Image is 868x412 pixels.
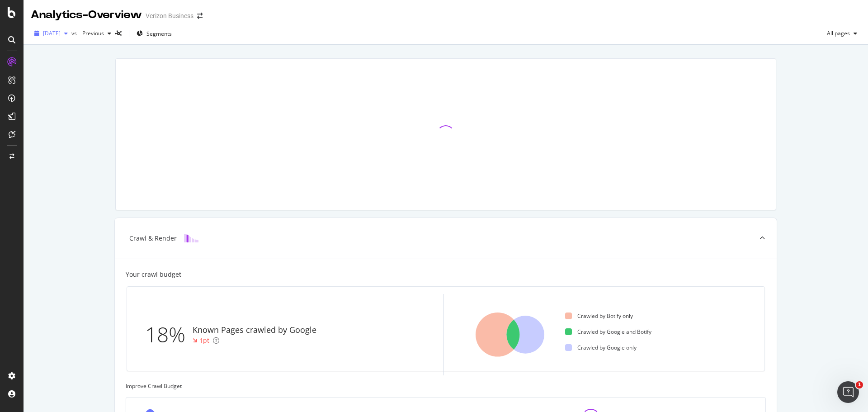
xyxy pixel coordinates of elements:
[193,324,316,336] div: Known Pages crawled by Google
[133,26,175,41] button: Segments
[197,13,203,19] div: arrow-right-arrow-left
[129,234,177,243] div: Crawl & Render
[79,29,104,37] span: Previous
[126,270,181,279] div: Your crawl budget
[126,382,766,390] div: Improve Crawl Budget
[565,344,637,351] div: Crawled by Google only
[823,26,861,41] button: All pages
[71,29,79,37] span: vs
[823,29,850,37] span: All pages
[145,320,193,350] div: 18%
[43,29,61,37] span: 2025 Sep. 9th
[146,11,193,20] div: Verizon Business
[146,30,172,38] span: Segments
[31,7,142,23] div: Analytics - Overview
[565,312,633,320] div: Crawled by Botify only
[199,336,209,345] div: 1pt
[79,26,115,41] button: Previous
[856,381,863,388] span: 1
[837,381,859,403] iframe: Intercom live chat
[31,26,71,41] button: [DATE]
[184,234,198,242] img: block-icon
[565,328,651,336] div: Crawled by Google and Botify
